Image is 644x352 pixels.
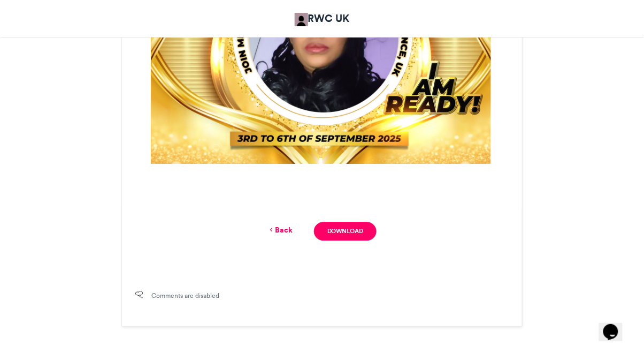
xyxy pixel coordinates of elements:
a: RWC UK [295,11,350,26]
a: Download [314,222,377,241]
span: Comments are disabled [151,291,219,301]
a: Back [267,224,293,236]
img: RWC UK [295,13,308,26]
iframe: chat widget [599,309,633,341]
